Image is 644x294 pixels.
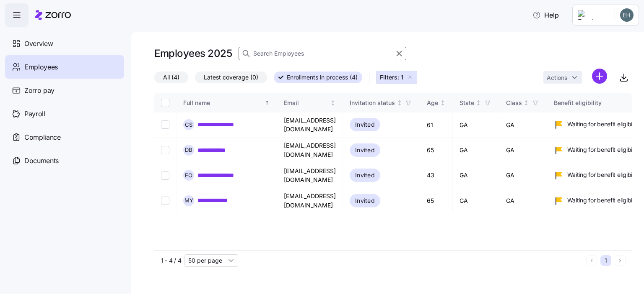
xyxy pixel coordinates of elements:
[239,47,406,60] input: Search Employees
[420,188,453,213] td: 65
[185,122,192,128] span: C S
[499,93,547,112] th: ClassNot sorted
[380,73,403,82] span: Filters: 1
[420,93,453,112] th: AgeNot sorted
[355,170,375,180] span: Invited
[185,173,192,178] span: E O
[161,256,181,265] span: 1 - 4 / 4
[567,146,640,154] span: Waiting for benefit eligibility
[567,171,640,179] span: Waiting for benefit eligibility
[453,112,499,138] td: GA
[24,38,53,49] span: Overview
[600,255,611,266] button: 1
[183,98,263,107] div: Full name
[24,132,61,143] span: Compliance
[547,75,567,81] span: Actions
[427,98,438,107] div: Age
[567,120,640,128] span: Waiting for benefit eligibility
[284,98,329,107] div: Email
[5,32,124,55] a: Overview
[343,93,420,112] th: Invitation statusNot sorted
[475,100,481,106] div: Not sorted
[460,98,474,107] div: State
[24,62,58,72] span: Employees
[355,196,375,206] span: Invited
[161,197,169,205] input: Select record 4
[277,93,343,112] th: EmailNot sorted
[453,138,499,163] td: GA
[5,79,124,102] a: Zorro pay
[453,188,499,213] td: GA
[24,109,45,119] span: Payroll
[161,99,169,107] input: Select all records
[499,112,547,138] td: GA
[277,163,343,188] td: [EMAIL_ADDRESS][DOMAIN_NAME]
[376,71,417,84] button: Filters: 1
[185,147,192,153] span: D B
[287,72,358,83] span: Enrollments in process (4)
[523,100,529,106] div: Not sorted
[277,138,343,163] td: [EMAIL_ADDRESS][DOMAIN_NAME]
[277,188,343,213] td: [EMAIL_ADDRESS][DOMAIN_NAME]
[578,10,608,20] img: Employer logo
[453,163,499,188] td: GA
[161,120,169,129] input: Select record 1
[5,149,124,172] a: Documents
[506,98,522,107] div: Class
[397,100,402,106] div: Not sorted
[264,100,270,106] div: Sorted ascending
[355,120,375,130] span: Invited
[592,69,607,84] svg: add icon
[420,138,453,163] td: 65
[499,138,547,163] td: GA
[5,55,124,79] a: Employees
[24,85,55,96] span: Zorro pay
[567,196,640,205] span: Waiting for benefit eligibility
[24,156,59,166] span: Documents
[163,72,179,83] span: All (4)
[154,47,232,60] h1: Employees 2025
[5,102,124,125] a: Payroll
[532,10,559,20] span: Help
[543,71,582,84] button: Actions
[620,8,634,22] img: 94bab8815199c1010a66c50ce00e2a17
[586,255,597,266] button: Previous page
[420,163,453,188] td: 43
[161,146,169,154] input: Select record 2
[420,112,453,138] td: 61
[184,198,193,203] span: M Y
[615,255,626,266] button: Next page
[330,100,336,106] div: Not sorted
[526,7,566,23] button: Help
[277,112,343,138] td: [EMAIL_ADDRESS][DOMAIN_NAME]
[177,93,277,112] th: Full nameSorted ascending
[499,163,547,188] td: GA
[440,100,446,106] div: Not sorted
[355,145,375,155] span: Invited
[5,125,124,149] a: Compliance
[499,188,547,213] td: GA
[161,171,169,179] input: Select record 3
[453,93,499,112] th: StateNot sorted
[350,98,395,107] div: Invitation status
[204,72,258,83] span: Latest coverage (0)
